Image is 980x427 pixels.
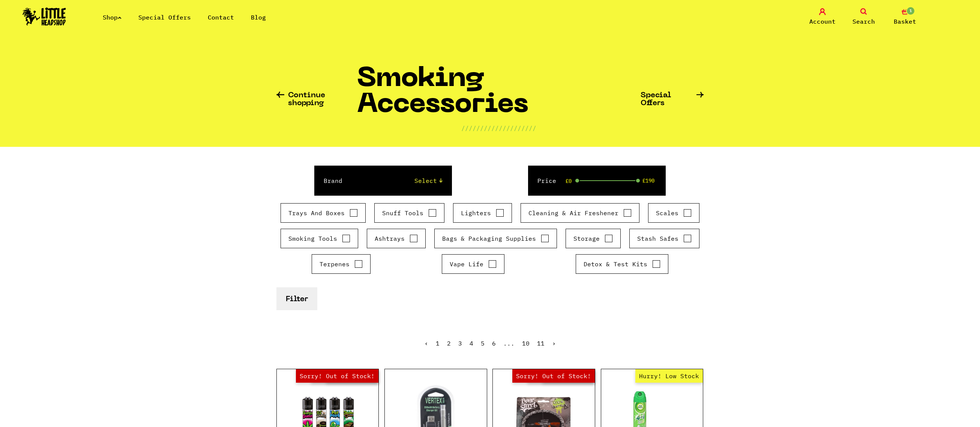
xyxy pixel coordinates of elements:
label: Terpenes [320,260,363,269]
label: Storage [573,234,613,243]
label: Bags & Packaging Supplies [442,234,549,243]
label: Lighters [461,208,504,217]
label: Brand [324,176,342,185]
a: Next » [552,339,556,347]
span: 1 [906,6,915,15]
span: Sorry! Out of Stock! [296,369,378,383]
span: ‹ [425,339,428,347]
p: //////////////////// [461,124,536,133]
label: Detox & Test Kits [584,260,660,269]
a: 10 [522,339,530,347]
a: 2 [447,339,451,347]
a: Special Offers [138,14,191,21]
li: « Previous [425,340,428,346]
label: Cleaning & Air Freshener [528,208,632,217]
span: £190 [642,178,654,184]
span: Basket [894,17,916,26]
a: Special Offers [641,92,704,107]
a: Contact [208,14,234,21]
img: Little Head Shop Logo [23,8,66,26]
span: Account [809,17,836,26]
label: Smoking Tools [288,234,350,243]
label: Trays And Boxes [288,208,358,217]
a: 4 [470,339,473,347]
span: 1 [436,339,440,347]
label: Vape Life [450,260,497,269]
button: Filter [276,287,317,310]
a: 1 Basket [886,8,924,26]
label: Stash Safes [637,234,692,243]
span: Sorry! Out of Stock! [512,369,595,383]
span: Hurry! Low Stock [635,369,703,383]
a: 3 [458,339,462,347]
label: Ashtrays [375,234,418,243]
span: ... [503,339,515,347]
label: Scales [656,208,692,217]
a: 6 [492,339,496,347]
a: 11 [537,339,545,347]
span: Search [852,17,875,26]
a: Shop [103,14,122,21]
a: Blog [251,14,266,21]
a: Continue shopping [276,92,357,107]
a: Search [845,8,882,26]
a: 5 [481,339,485,347]
label: Snuff Tools [382,208,437,217]
h1: Smoking Accessories [357,66,641,124]
label: Price [537,176,556,185]
span: £0 [566,178,572,184]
